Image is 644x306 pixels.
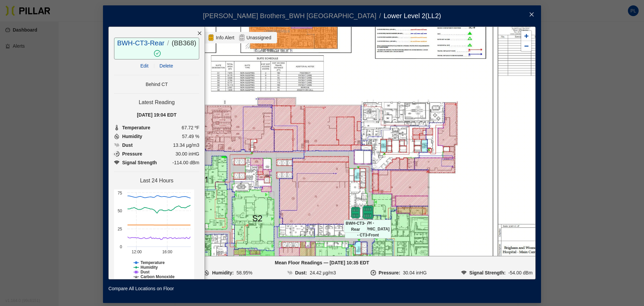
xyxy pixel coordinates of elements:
text: 0 [120,245,122,249]
span: Delete [160,62,173,70]
tspan: Dust [141,270,150,274]
text: 16:00 [162,250,172,254]
tspan: Humidity [141,265,158,270]
div: Mean Floor Readings — [DATE] 10:35 EDT [111,259,533,266]
span: check-circle [153,50,161,57]
button: Close [522,5,541,24]
img: SIGNAL_RSSI [461,270,467,275]
span: / [167,39,169,47]
img: HUMIDITY [204,270,209,275]
span: [PERSON_NAME] Brothers_BWH [GEOGRAPHIC_DATA] [203,12,376,19]
a: Zoom in [521,31,531,41]
li: 67.72 ºF [114,124,199,131]
a: Zoom out [521,41,531,51]
img: DUST [287,270,292,275]
text: 50 [118,209,122,213]
text: 75 [118,191,122,195]
text: 25 [118,227,122,231]
a: BWH-CT3-Rear [117,39,164,47]
li: 13.34 µg/m3 [114,141,199,149]
span: close [197,31,202,36]
div: BWH-CT3-Rear [344,207,367,219]
span: left [108,146,124,162]
span: Unassigned [245,34,273,41]
h4: Last 24 Hours [114,177,199,184]
li: 58.95% [204,269,252,276]
span: Humidity [122,133,142,140]
img: Unassigned [238,34,245,42]
tspan: Carbon Monoxide [141,274,175,279]
span: Info Alert [214,34,235,41]
div: Humidity: [212,269,234,276]
span: close [529,12,534,17]
span: ( BB368 ) [172,39,196,47]
li: 30.00 inHG [114,150,199,158]
span: − [524,42,529,50]
span: Pressure [122,150,142,158]
li: 57.49 % [114,133,199,140]
span: Lower Level 2 ( LL2 ) [384,12,441,19]
img: Temperature [114,125,119,130]
div: [DATE] 19:04 EDT [114,111,199,119]
p: Behind CT [114,81,199,88]
div: Pressure: [379,269,400,276]
a: Edit [140,63,148,69]
div: Dust: [295,269,307,276]
img: Pressure [114,160,119,165]
tspan: Temperature [141,260,165,265]
img: PRESSURE [371,270,376,275]
li: -54.00 dBm [461,269,533,276]
li: -114.00 dBm [114,159,199,166]
div: BWH - [GEOGRAPHIC_DATA] - CT3-Front [356,206,380,218]
span: / [379,12,381,19]
div: Signal Strength: [469,269,505,276]
h4: Latest Reading [114,99,199,106]
img: pod-online.97050380.svg [350,207,362,219]
li: 30.04 inHG [371,269,427,276]
a: Compare All Locations on Floor [108,285,174,292]
img: Dust [114,142,119,148]
img: pod-online.97050380.svg [361,205,375,220]
span: BWH-CT3-Rear [344,220,367,233]
span: Dust [122,141,132,149]
img: Alert [208,34,214,42]
span: Temperature [122,124,150,131]
text: 12:00 [132,250,142,254]
img: Humidity [114,134,119,139]
li: 24.42 µg/m3 [287,269,336,276]
span: BWH - [GEOGRAPHIC_DATA] - CT3-Front [345,220,391,238]
span: + [524,32,529,40]
span: Signal Strength [122,159,157,166]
